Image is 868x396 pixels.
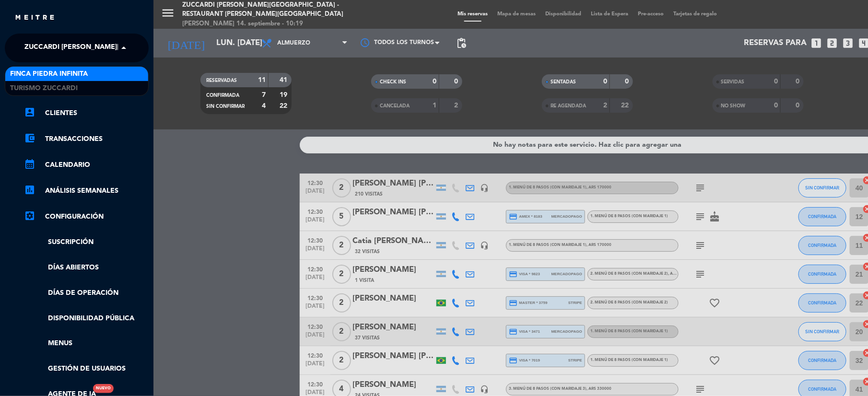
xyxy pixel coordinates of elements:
[24,184,35,196] i: assessment
[24,185,149,197] a: assessmentANÁLISIS SEMANALES
[24,38,366,58] span: Zuccardi [PERSON_NAME][GEOGRAPHIC_DATA] - Restaurant [PERSON_NAME][GEOGRAPHIC_DATA]
[24,363,149,374] a: Gestión de usuarios
[10,69,88,80] span: Finca Piedra Infinita
[24,210,35,221] i: settings_applications
[24,132,35,144] i: account_balance_wallet
[24,313,149,324] a: Disponibilidad pública
[24,133,149,145] a: account_balance_walletTransacciones
[24,211,149,222] a: Configuración
[24,106,35,118] i: account_box
[93,384,114,393] div: Nuevo
[24,107,149,119] a: account_boxClientes
[24,338,149,349] a: Menus
[24,288,149,299] a: Días de Operación
[24,159,149,171] a: calendar_monthCalendario
[10,83,78,94] span: Turismo Zuccardi
[14,14,55,22] img: MEITRE
[24,237,149,248] a: Suscripción
[24,158,35,170] i: calendar_month
[24,262,149,273] a: Días abiertos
